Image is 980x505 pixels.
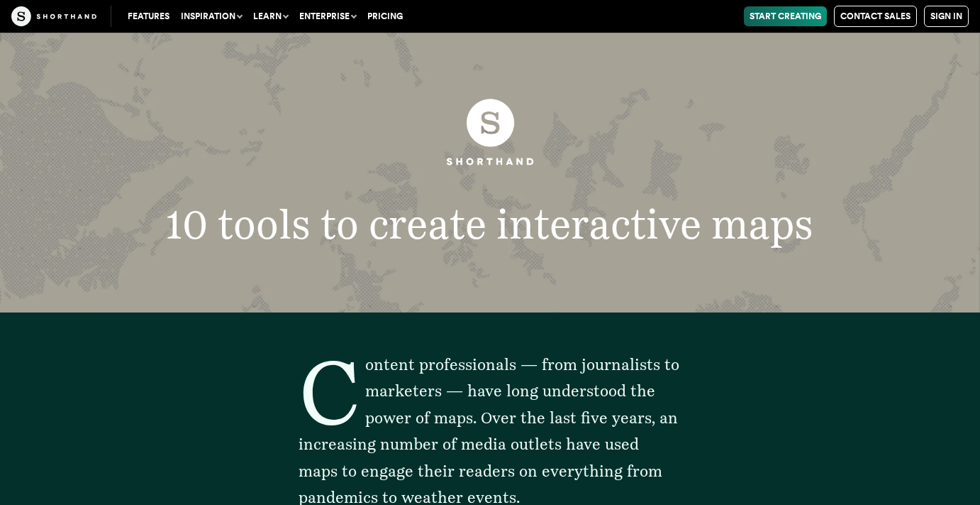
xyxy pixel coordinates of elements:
img: The Craft [11,6,96,26]
button: Learn [247,6,294,26]
a: Sign in [924,6,969,27]
button: Inspiration [175,6,247,26]
a: Features [122,6,175,26]
button: Enterprise [294,6,362,26]
a: Pricing [362,6,408,26]
a: Start Creating [744,6,827,26]
a: Contact Sales [834,6,917,27]
h1: 10 tools to create interactive maps [123,204,856,245]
